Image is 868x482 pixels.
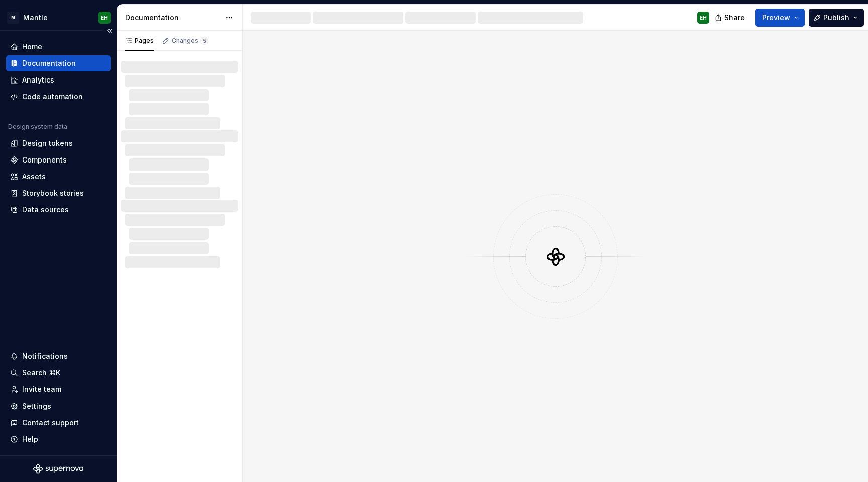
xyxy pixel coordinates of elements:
a: Assets [6,169,111,185]
span: Preview [762,13,790,23]
button: Publish [809,9,864,27]
button: Contact support [6,415,111,431]
button: Collapse sidebar [102,24,117,38]
div: EH [700,14,707,22]
a: Documentation [6,55,111,71]
div: Storybook stories [22,188,84,198]
div: EH [101,14,108,22]
a: Design tokens [6,135,111,151]
a: Components [6,152,111,168]
a: Invite team [6,381,111,397]
button: Search ⌘K [6,365,111,381]
span: 5 [200,37,208,45]
div: Data sources [22,205,69,215]
button: Help [6,431,111,447]
span: Publish [823,13,849,23]
a: Storybook stories [6,185,111,201]
span: Share [724,13,745,23]
div: Help [22,434,38,444]
a: Home [6,39,111,55]
button: MMantleEH [2,7,115,28]
div: Assets [22,172,46,182]
div: Settings [22,401,51,411]
button: Share [710,9,751,27]
div: Code automation [22,92,83,102]
div: Invite team [22,384,61,394]
div: Design system data [8,123,67,131]
a: Settings [6,398,111,414]
button: Notifications [6,348,111,364]
a: Analytics [6,72,111,88]
div: Search ⌘K [22,368,60,378]
div: Changes [172,37,208,45]
a: Data sources [6,202,111,218]
div: Design tokens [22,138,73,148]
div: Contact support [22,418,79,428]
div: M [7,12,19,24]
button: Preview [755,9,805,27]
div: Documentation [22,58,76,68]
a: Code automation [6,89,111,105]
div: Notifications [22,351,68,361]
svg: Supernova Logo [33,464,83,474]
div: Mantle [23,13,48,23]
div: Home [22,42,42,52]
div: Components [22,155,67,165]
div: Documentation [125,13,220,23]
div: Pages [125,37,154,45]
div: Analytics [22,75,54,85]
